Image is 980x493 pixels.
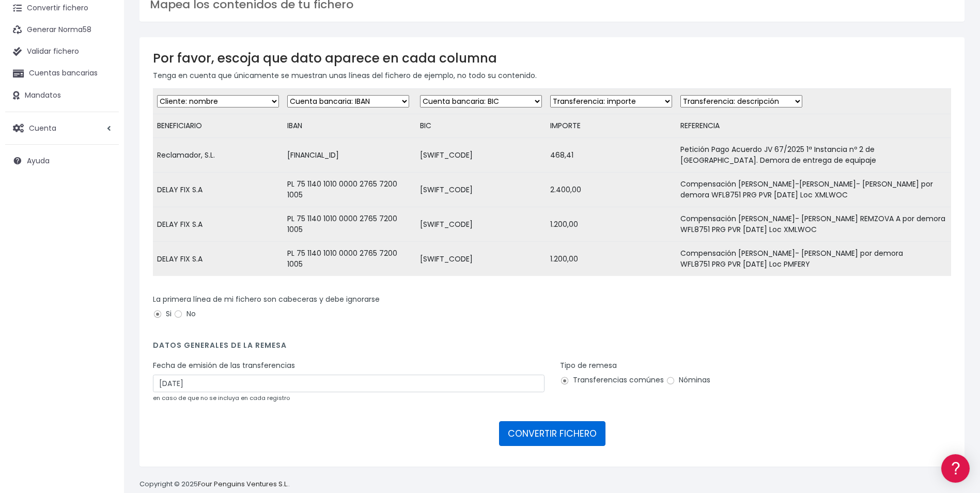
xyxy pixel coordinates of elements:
[546,138,676,173] td: 468,41
[676,173,951,207] td: Compensación [PERSON_NAME]-[PERSON_NAME]- [PERSON_NAME] por demora WFL8751 PRG PVR [DATE] Loc XMLWOC
[153,394,290,402] small: en caso de que no se incluya en cada registro
[29,122,56,133] span: Cuenta
[560,360,617,371] label: Tipo de remesa
[10,248,196,258] div: Programadores
[546,242,676,276] td: 1.200,00
[283,242,416,276] td: PL 75 1140 1010 0000 2765 7200 1005
[416,138,546,173] td: [SWIFT_CODE]
[283,207,416,242] td: PL 75 1140 1010 0000 2765 7200 1005
[676,138,951,173] td: Petición Pago Acuerdo JV 67/2025 1ª Instancia nº 2 de [GEOGRAPHIC_DATA]. Demora de entrega de equ...
[5,41,119,63] a: Validar fichero
[546,173,676,207] td: 2.400,00
[560,375,664,386] label: Transferencias comúnes
[139,479,290,490] p: Copyright © 2025 .
[153,309,172,319] label: Si
[10,222,196,238] a: General
[676,242,951,276] td: Compensación [PERSON_NAME]- [PERSON_NAME] por demora WFL8751 PRG PVR [DATE] Loc PMFERY
[153,341,951,355] h4: Datos generales de la remesa
[10,163,196,179] a: Videotutoriales
[153,207,283,242] td: DELAY FIX S.A
[5,85,119,106] a: Mandatos
[153,70,951,81] p: Tenga en cuenta que únicamente se muestran unas líneas del fichero de ejemplo, no todo su contenido.
[153,173,283,207] td: DELAY FIX S.A
[10,264,196,280] a: API
[153,114,283,138] td: BENEFICIARIO
[10,179,196,195] a: Perfiles de empresas
[499,421,605,446] button: CONVERTIR FICHERO
[10,131,196,147] a: Formatos
[5,19,119,41] a: Generar Norma58
[416,114,546,138] td: BIC
[676,114,951,138] td: REFERENCIA
[10,72,196,82] div: Información general
[666,375,710,386] label: Nóminas
[153,294,380,305] label: La primera línea de mi fichero son cabeceras y debe ignorarse
[5,117,119,139] a: Cuenta
[416,242,546,276] td: [SWIFT_CODE]
[5,63,119,84] a: Cuentas bancarias
[10,114,196,124] div: Convertir ficheros
[546,114,676,138] td: IMPORTE
[416,207,546,242] td: [SWIFT_CODE]
[198,479,288,489] a: Four Penguins Ventures S.L.
[153,51,951,66] h3: Por favor, escoja que dato aparece en cada columna
[174,309,196,319] label: No
[416,173,546,207] td: [SWIFT_CODE]
[10,205,196,215] div: Facturación
[283,114,416,138] td: IBAN
[10,147,196,163] a: Problemas habituales
[153,360,295,371] label: Fecha de emisión de las transferencias
[10,88,196,104] a: Información general
[5,150,119,172] a: Ayuda
[142,298,199,307] a: POWERED BY ENCHANT
[27,156,50,166] span: Ayuda
[546,207,676,242] td: 1.200,00
[283,173,416,207] td: PL 75 1140 1010 0000 2765 7200 1005
[10,276,196,295] button: Contáctanos
[676,207,951,242] td: Compensación [PERSON_NAME]- [PERSON_NAME] REMZOVA A por demora WFL8751 PRG PVR [DATE] Loc XMLWOC
[153,138,283,173] td: Reclamador, S.L.
[153,242,283,276] td: DELAY FIX S.A
[283,138,416,173] td: [FINANCIAL_ID]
